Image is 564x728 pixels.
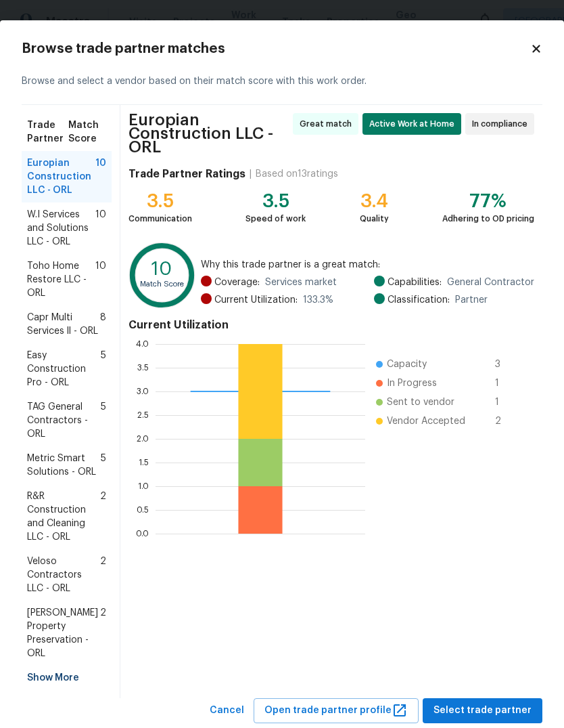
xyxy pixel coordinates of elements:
[495,414,517,428] span: 2
[214,293,298,307] span: Current Utilization:
[68,119,106,146] span: Match Score
[27,490,100,544] span: R&R Construction and Cleaning LLC - ORL
[360,212,389,226] div: Quality
[101,400,106,441] span: 5
[27,259,95,300] span: Toho Home Restore LLC - ORL
[101,452,106,479] span: 5
[137,410,149,419] text: 2.5
[95,156,106,197] span: 10
[27,208,95,249] span: W.I Services and Solutions LLC - ORL
[387,358,427,371] span: Capacity
[495,395,517,409] span: 1
[22,58,542,105] div: Browse and select a vendor based on their match score with this work order.
[442,212,534,226] div: Adhering to OD pricing
[22,666,112,690] div: Show More
[27,156,95,197] span: Europian Construction LLC - ORL
[256,167,338,181] div: Based on 13 ratings
[423,698,542,723] button: Select trade partner
[300,117,357,131] span: Great match
[447,276,534,289] span: General Contractor
[387,293,450,307] span: Classification:
[151,260,172,278] text: 10
[472,117,533,131] span: In compliance
[214,276,260,289] span: Coverage:
[387,395,454,409] span: Sent to vendor
[27,400,101,441] span: TAG General Contractors - ORL
[360,194,389,208] div: 3.4
[210,702,244,719] span: Cancel
[387,377,437,390] span: In Progress
[100,606,106,660] span: 2
[245,194,306,208] div: 3.5
[138,481,149,490] text: 1.0
[264,702,408,719] span: Open trade partner profile
[201,258,534,272] span: Why this trade partner is a great match:
[128,167,245,181] h4: Trade Partner Ratings
[128,113,289,154] span: Europian Construction LLC - ORL
[128,194,192,208] div: 3.5
[137,505,149,513] text: 0.5
[27,349,101,389] span: Easy Construction Pro - ORL
[137,387,149,395] text: 3.0
[495,358,517,371] span: 3
[204,698,250,723] button: Cancel
[101,349,106,389] span: 5
[136,529,149,537] text: 0.0
[22,42,530,56] h2: Browse trade partner matches
[128,318,534,332] h4: Current Utilization
[442,194,534,208] div: 77%
[136,339,149,347] text: 4.0
[369,117,460,131] span: Active Work at Home
[387,276,442,289] span: Capabilities:
[254,698,419,723] button: Open trade partner profile
[95,208,106,249] span: 10
[128,212,192,226] div: Communication
[387,414,465,428] span: Vendor Accepted
[100,490,106,544] span: 2
[100,311,106,338] span: 8
[27,119,68,146] span: Trade Partner
[100,555,106,595] span: 2
[433,702,532,719] span: Select trade partner
[27,606,100,660] span: [PERSON_NAME] Property Preservation - ORL
[137,434,149,442] text: 2.0
[27,311,100,338] span: Capr Multi Services ll - ORL
[245,212,306,226] div: Speed of work
[245,167,256,181] div: |
[495,377,517,390] span: 1
[27,452,101,479] span: Metric Smart Solutions - ORL
[27,555,100,595] span: Veloso Contractors LLC - ORL
[137,363,149,371] text: 3.5
[95,259,106,300] span: 10
[303,293,333,307] span: 133.3 %
[140,280,184,288] text: Match Score
[265,276,337,289] span: Services market
[139,458,149,466] text: 1.5
[455,293,488,307] span: Partner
